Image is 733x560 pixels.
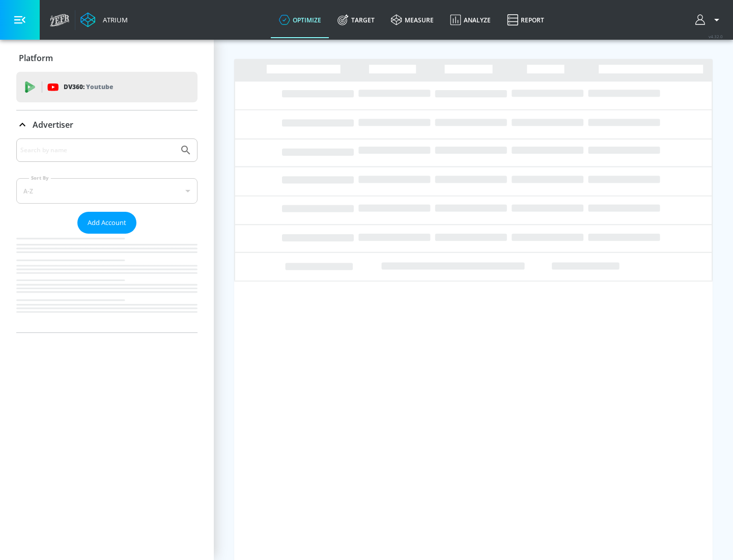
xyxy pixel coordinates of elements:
div: Atrium [99,15,128,24]
p: Youtube [86,81,113,92]
div: Platform [16,44,198,72]
p: DV360: [64,81,113,93]
a: optimize [271,2,329,38]
button: Add Account [77,212,136,234]
p: Platform [19,52,53,64]
label: Sort By [29,175,51,181]
div: Advertiser [16,110,198,139]
div: DV360: Youtube [16,72,198,102]
a: Atrium [80,12,128,27]
input: Search by name [20,144,175,157]
a: Analyze [442,2,499,38]
p: Advertiser [33,119,73,130]
span: v 4.32.0 [709,34,723,39]
div: Advertiser [16,138,198,332]
span: Add Account [88,217,126,229]
nav: list of Advertiser [16,234,198,332]
a: Report [499,2,552,38]
a: Target [329,2,383,38]
a: measure [383,2,442,38]
div: A-Z [16,178,198,204]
